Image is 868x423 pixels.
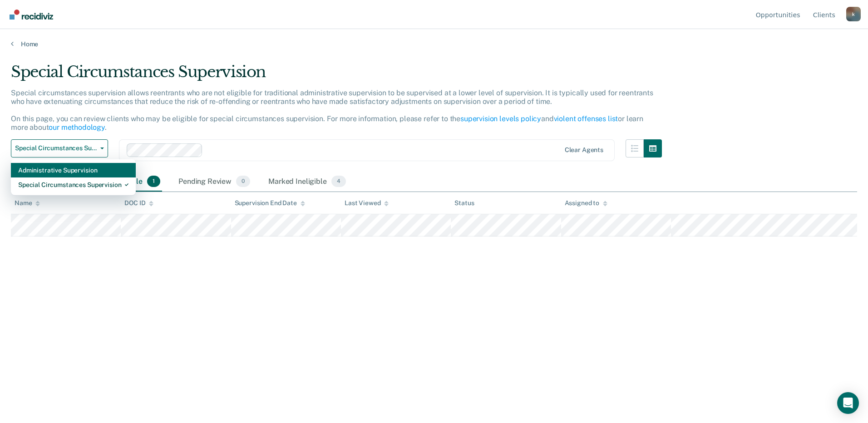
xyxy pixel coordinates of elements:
[837,392,859,414] div: Open Intercom Messenger
[124,199,153,207] div: DOC ID
[235,199,305,207] div: Supervision End Date
[11,89,653,132] p: Special circumstances supervision allows reentrants who are not eligible for traditional administ...
[331,176,346,187] span: 4
[18,163,128,177] div: Administrative Supervision
[11,40,857,48] a: Home
[454,199,474,207] div: Status
[11,159,136,196] div: Dropdown Menu
[266,172,348,192] div: Marked Ineligible4
[18,177,128,192] div: Special Circumstances Supervision
[11,63,662,89] div: Special Circumstances Supervision
[177,172,252,192] div: Pending Review0
[236,176,250,187] span: 0
[49,123,105,132] a: our methodology
[15,144,97,152] span: Special Circumstances Supervision
[846,7,861,21] div: k
[565,199,607,207] div: Assigned to
[11,139,108,157] button: Special Circumstances Supervision
[846,7,861,21] button: Profile dropdown button
[460,114,541,123] a: supervision levels policy
[345,199,389,207] div: Last Viewed
[554,114,618,123] a: violent offenses list
[147,176,160,187] span: 1
[10,10,53,20] img: Recidiviz
[15,199,40,207] div: Name
[565,146,603,154] div: Clear agents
